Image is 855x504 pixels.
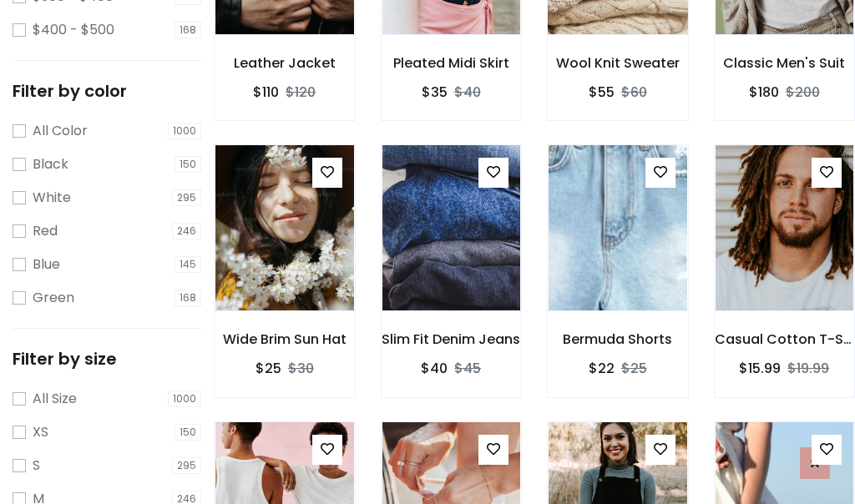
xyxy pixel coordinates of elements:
[787,359,829,378] del: $19.99
[175,256,201,273] span: 145
[175,22,201,38] span: 168
[786,83,820,102] del: $200
[255,360,281,376] h6: $25
[454,83,481,102] del: $40
[33,456,40,476] label: S
[33,154,68,174] label: Black
[168,123,201,139] span: 1000
[172,189,201,206] span: 295
[548,331,688,347] h6: Bermuda Shorts
[739,360,781,376] h6: $15.99
[215,331,355,347] h6: Wide Brim Sun Hat
[172,223,201,239] span: 246
[421,360,448,376] h6: $40
[13,349,201,369] h5: Filter by size
[589,84,615,100] h6: $55
[715,331,855,347] h6: Casual Cotton T-Shirt
[253,84,279,100] h6: $110
[175,156,201,173] span: 150
[548,55,688,71] h6: Wool Knit Sweater
[715,55,855,71] h6: Classic Men's Suit
[33,422,48,442] label: XS
[33,255,60,275] label: Blue
[382,331,522,347] h6: Slim Fit Denim Jeans
[454,359,481,378] del: $45
[621,83,647,102] del: $60
[33,389,77,409] label: All Size
[172,457,201,474] span: 295
[168,391,201,407] span: 1000
[13,81,201,101] h5: Filter by color
[422,84,448,100] h6: $35
[286,83,316,102] del: $120
[33,188,71,208] label: White
[589,360,615,376] h6: $22
[621,359,647,378] del: $25
[33,121,88,141] label: All Color
[215,55,355,71] h6: Leather Jacket
[175,424,201,441] span: 150
[749,84,779,100] h6: $180
[33,288,74,308] label: Green
[288,359,314,378] del: $30
[33,20,114,40] label: $400 - $500
[382,55,522,71] h6: Pleated Midi Skirt
[33,221,58,241] label: Red
[175,290,201,306] span: 168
